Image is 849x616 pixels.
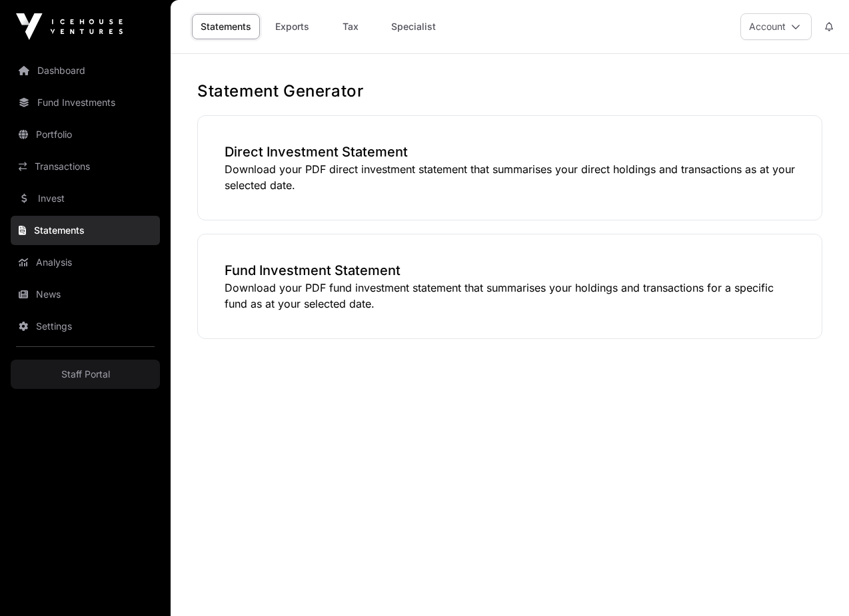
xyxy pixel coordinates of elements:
[11,360,160,389] a: Staff Portal
[225,161,795,193] p: Download your PDF direct investment statement that summarises your direct holdings and transactio...
[11,184,160,213] a: Invest
[11,88,160,117] a: Fund Investments
[324,14,377,39] a: Tax
[740,13,812,40] button: Account
[197,81,822,102] h1: Statement Generator
[16,13,123,40] img: Icehouse Ventures Logo
[11,152,160,181] a: Transactions
[265,14,319,39] a: Exports
[11,312,160,341] a: Settings
[225,143,795,161] h3: Direct Investment Statement
[225,261,795,280] h3: Fund Investment Statement
[383,14,444,39] a: Specialist
[11,248,160,277] a: Analysis
[11,216,160,245] a: Statements
[225,280,795,312] p: Download your PDF fund investment statement that summarises your holdings and transactions for a ...
[782,552,849,616] iframe: Chat Widget
[11,56,160,85] a: Dashboard
[11,120,160,149] a: Portfolio
[192,14,260,39] a: Statements
[11,280,160,309] a: News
